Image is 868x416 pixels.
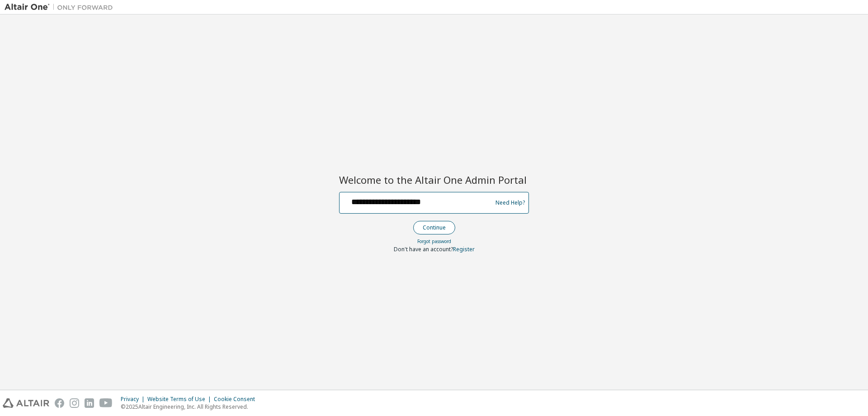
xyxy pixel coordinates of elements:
[121,396,147,403] div: Privacy
[5,3,118,12] img: Altair One
[55,398,64,408] img: facebook.svg
[394,245,453,253] span: Don't have an account?
[147,396,214,403] div: Website Terms of Use
[495,202,525,203] a: Need Help?
[453,245,475,253] a: Register
[413,221,455,234] button: Continue
[339,173,529,186] h2: Welcome to the Altair One Admin Portal
[3,398,49,408] img: altair_logo.svg
[417,238,451,244] a: Forgot password
[121,403,260,411] p: © 2025 Altair Engineering, Inc. All Rights Reserved.
[70,398,79,408] img: instagram.svg
[214,396,260,403] div: Cookie Consent
[85,398,94,408] img: linkedin.svg
[99,398,113,408] img: youtube.svg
